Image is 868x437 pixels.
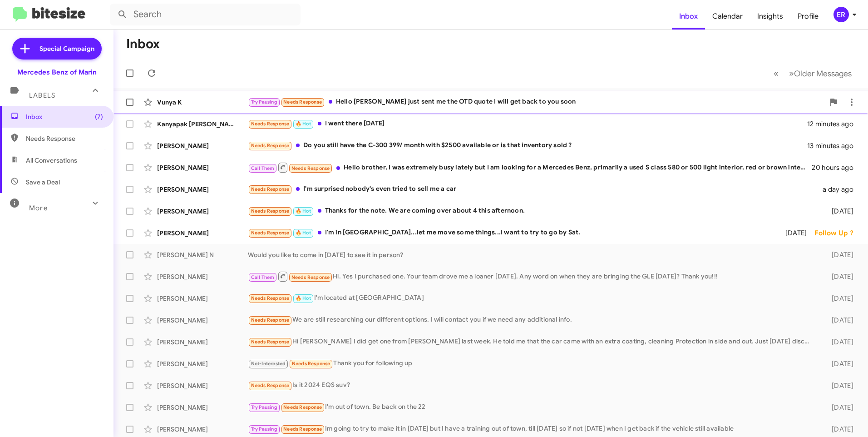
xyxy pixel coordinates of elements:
[774,228,814,238] div: [DATE]
[251,382,290,388] span: Needs Response
[833,7,849,22] div: ER
[768,64,784,83] button: Previous
[817,338,861,347] div: [DATE]
[817,207,861,216] div: [DATE]
[292,361,330,367] span: Needs Response
[248,271,817,282] div: Hi. Yes I purchased one. Your team drove me a loaner [DATE]. Any word on when they are bringing t...
[248,162,812,173] div: Hello brother, I was extremely busy lately but I am looking for a Mercedes Benz, primarily a used...
[12,38,102,60] a: Special Campaign
[26,134,103,143] span: Needs Response
[790,3,826,30] a: Profile
[283,99,322,105] span: Needs Response
[126,37,160,51] h1: Inbox
[157,272,248,281] div: [PERSON_NAME]
[157,207,248,216] div: [PERSON_NAME]
[769,64,857,83] nav: Page navigation example
[251,404,277,410] span: Try Pausing
[817,359,861,368] div: [DATE]
[26,178,60,187] span: Save a Deal
[817,272,861,281] div: [DATE]
[807,119,861,129] div: 12 minutes ago
[248,206,817,216] div: Thanks for the note. We are coming over about 4 this afternoon.
[750,3,790,30] a: Insights
[248,424,817,434] div: Im going to try to make it in [DATE] but I have a training out of town, till [DATE] so if not [DA...
[110,4,301,25] input: Search
[248,315,817,325] div: We are still researching our different options. I will contact you if we need any additional info.
[789,68,794,79] span: »
[157,425,248,434] div: [PERSON_NAME]
[157,185,248,194] div: [PERSON_NAME]
[291,274,330,280] span: Needs Response
[29,91,55,99] span: Labels
[157,338,248,347] div: [PERSON_NAME]
[296,208,311,214] span: 🔥 Hot
[251,317,290,323] span: Needs Response
[812,163,861,172] div: 20 hours ago
[248,228,774,238] div: I'm in [GEOGRAPHIC_DATA]...let me move some things...I want to try to go by Sat.
[814,228,861,238] div: Follow Up ?
[157,403,248,412] div: [PERSON_NAME]
[248,250,817,259] div: Would you like to come in [DATE] to see it in person?
[95,112,103,121] span: (7)
[817,316,861,325] div: [DATE]
[251,165,275,171] span: Call Them
[705,3,750,30] a: Calendar
[251,143,290,149] span: Needs Response
[157,98,248,107] div: Vunya K
[157,141,248,150] div: [PERSON_NAME]
[248,119,807,129] div: I went there [DATE]
[296,295,311,301] span: 🔥 Hot
[157,381,248,390] div: [PERSON_NAME]
[672,3,705,30] a: Inbox
[26,112,103,121] span: Inbox
[248,402,817,412] div: I'm out of town. Be back on the 22
[817,403,861,412] div: [DATE]
[296,230,311,236] span: 🔥 Hot
[251,186,290,192] span: Needs Response
[296,121,311,127] span: 🔥 Hot
[248,380,817,391] div: Is it 2024 EQS suv?
[39,44,94,53] span: Special Campaign
[248,184,817,194] div: I'm surprised nobody's even tried to sell me a car
[17,68,97,77] div: Mercedes Benz of Marin
[251,274,275,280] span: Call Them
[251,208,290,214] span: Needs Response
[157,294,248,303] div: [PERSON_NAME]
[26,156,77,165] span: All Conversations
[817,250,861,259] div: [DATE]
[283,404,322,410] span: Needs Response
[251,339,290,345] span: Needs Response
[774,68,779,79] span: «
[29,204,48,212] span: More
[157,359,248,368] div: [PERSON_NAME]
[251,99,277,105] span: Try Pausing
[817,185,861,194] div: a day ago
[248,293,817,303] div: I'm located at [GEOGRAPHIC_DATA]
[784,64,857,83] button: Next
[157,163,248,172] div: [PERSON_NAME]
[248,97,824,107] div: Hello [PERSON_NAME] just sent me the OTD quote I will get back to you soon
[157,316,248,325] div: [PERSON_NAME]
[248,140,807,151] div: Do you still have the C-300 399/ month with $2500 available or is that inventory sold ?
[817,294,861,303] div: [DATE]
[251,361,286,367] span: Not-Interested
[157,119,248,129] div: Kanyapak [PERSON_NAME]
[157,250,248,259] div: [PERSON_NAME] N
[794,69,852,79] span: Older Messages
[251,295,290,301] span: Needs Response
[251,230,290,236] span: Needs Response
[251,426,277,432] span: Try Pausing
[248,358,817,369] div: Thank you for following up
[817,381,861,390] div: [DATE]
[826,7,858,22] button: ER
[817,425,861,434] div: [DATE]
[291,165,330,171] span: Needs Response
[283,426,322,432] span: Needs Response
[157,228,248,238] div: [PERSON_NAME]
[807,141,861,150] div: 13 minutes ago
[251,121,290,127] span: Needs Response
